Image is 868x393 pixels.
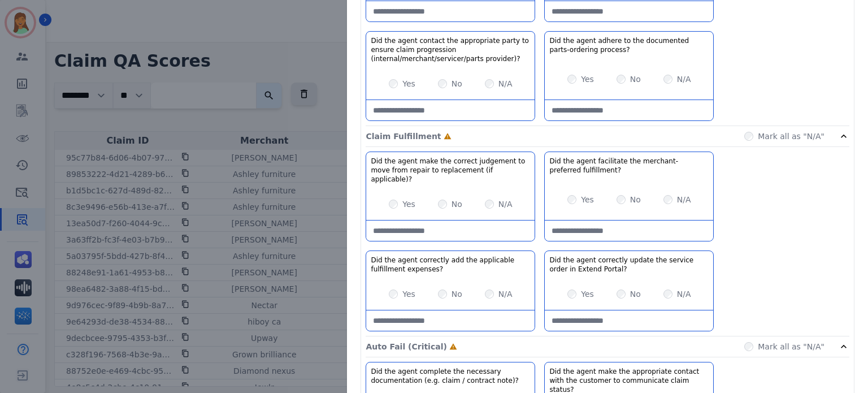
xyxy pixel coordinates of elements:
label: No [630,288,641,300]
label: N/A [677,194,691,205]
label: No [452,78,462,89]
label: Yes [402,78,415,89]
label: N/A [498,288,513,300]
h3: Did the agent correctly add the applicable fulfillment expenses? [371,256,530,274]
h3: Did the agent make the correct judgement to move from repair to replacement (if applicable)? [371,157,530,184]
p: Auto Fail (Critical) [366,341,446,352]
label: Yes [581,74,594,85]
label: No [630,74,641,85]
h3: Did the agent adhere to the documented parts-ordering process? [549,36,709,54]
h3: Did the agent correctly update the service order in Extend Portal? [549,256,709,274]
label: No [452,198,462,210]
h3: Did the agent facilitate the merchant-preferred fulfillment? [549,157,709,175]
label: N/A [677,74,691,85]
label: Yes [581,194,594,205]
p: Claim Fulfillment [366,131,441,142]
label: N/A [677,288,691,300]
h3: Did the agent complete the necessary documentation (e.g. claim / contract note)? [371,367,530,385]
h3: Did the agent contact the appropriate party to ensure claim progression (internal/merchant/servic... [371,36,530,63]
label: N/A [498,198,513,210]
label: N/A [498,78,513,89]
label: Yes [402,198,415,210]
label: No [630,194,641,205]
label: No [452,288,462,300]
label: Yes [402,288,415,300]
label: Mark all as "N/A" [758,131,824,142]
label: Yes [581,288,594,300]
label: Mark all as "N/A" [758,341,824,352]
